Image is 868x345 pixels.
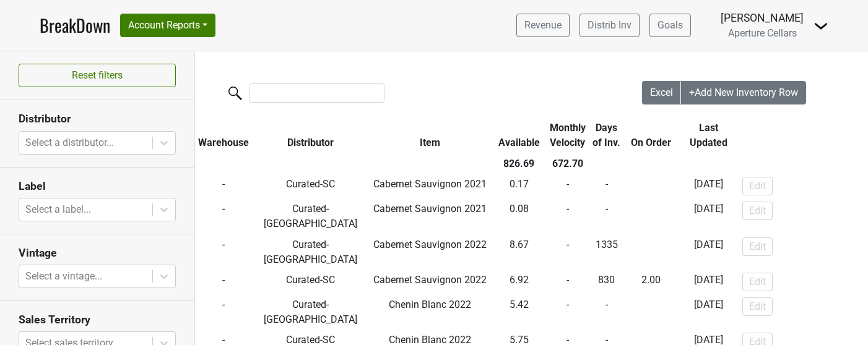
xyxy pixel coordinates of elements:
th: Days of Inv.: activate to sort column ascending [589,117,625,153]
button: Account Reports [120,14,215,37]
span: Cabernet Sauvignon 2022 [373,274,487,286]
td: [DATE] [678,270,739,294]
td: 5.42 [491,294,547,330]
h3: Sales Territory [19,313,176,326]
h3: Vintage [19,247,176,260]
td: 830 [589,270,625,294]
td: - [547,198,589,234]
th: 826.69 [491,153,547,174]
td: - [625,198,677,234]
td: [DATE] [678,174,739,199]
td: Curated-SC [252,174,369,199]
td: [DATE] [678,234,739,270]
button: Edit [742,297,773,316]
td: - [589,294,625,330]
div: [PERSON_NAME] [721,10,804,26]
span: Cabernet Sauvignon 2021 [373,203,487,215]
th: Warehouse: activate to sort column ascending [195,117,252,153]
td: - [195,270,252,294]
span: Cabernet Sauvignon 2022 [373,239,487,250]
td: - [547,234,589,270]
td: - [589,198,625,234]
td: 0.08 [491,198,547,234]
td: - [195,198,252,234]
th: Last Updated: activate to sort column ascending [678,117,739,153]
span: Aperture Cellars [728,27,797,39]
button: Excel [642,81,682,104]
a: Goals [649,14,691,37]
td: - [625,294,677,330]
button: Reset filters [19,64,176,87]
th: 672.70 [547,153,589,174]
button: Edit [742,273,773,291]
h3: Label [19,180,176,193]
td: Curated-[GEOGRAPHIC_DATA] [252,294,369,330]
span: Excel [650,87,673,98]
h3: Distributor [19,113,176,126]
span: +Add New Inventory Row [689,87,798,98]
span: Chenin Blanc 2022 [389,299,471,310]
td: [DATE] [678,294,739,330]
a: Revenue [516,14,570,37]
button: Edit [742,237,773,256]
a: BreakDown [40,12,110,38]
td: - [195,294,252,330]
td: - [625,270,677,294]
td: - [547,174,589,199]
th: Monthly Velocity: activate to sort column ascending [547,117,589,153]
td: Curated-[GEOGRAPHIC_DATA] [252,234,369,270]
th: Item: activate to sort column ascending [369,117,491,153]
td: Curated-SC [252,270,369,294]
td: - [195,234,252,270]
td: - [625,174,677,199]
td: - [547,270,589,294]
th: Available: activate to sort column ascending [491,117,547,153]
a: Distrib Inv [579,14,640,37]
button: Edit [742,202,773,220]
td: 0.17 [491,174,547,199]
td: - [625,234,677,270]
button: Edit [742,177,773,195]
td: - [195,174,252,199]
td: 1335 [589,234,625,270]
button: +Add New Inventory Row [681,81,806,104]
th: Distributor: activate to sort column ascending [252,117,369,153]
td: - [547,294,589,330]
td: 6.92 [491,270,547,294]
img: Dropdown Menu [814,19,828,33]
td: 8.67 [491,234,547,270]
td: - [589,174,625,199]
th: On Order: activate to sort column ascending [625,117,677,153]
td: [DATE] [678,198,739,234]
td: Curated-[GEOGRAPHIC_DATA] [252,198,369,234]
span: Cabernet Sauvignon 2021 [373,178,487,190]
th: &nbsp;: activate to sort column ascending [739,117,862,153]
